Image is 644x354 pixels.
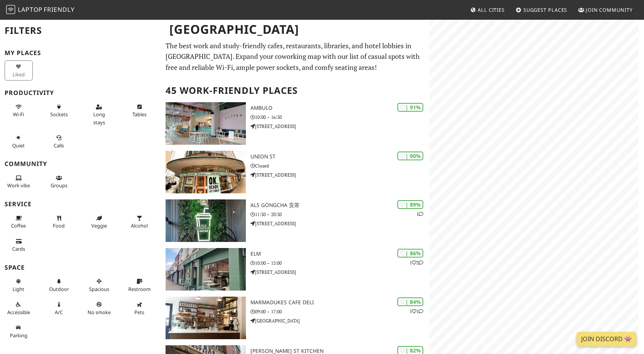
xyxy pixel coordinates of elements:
[45,172,73,192] button: Groups
[5,89,156,96] h3: Productivity
[45,298,73,318] button: A/C
[18,5,43,14] span: Laptop
[55,309,63,316] span: Air conditioned
[51,182,67,189] span: Group tables
[125,298,153,318] button: Pets
[54,142,64,149] span: Video/audio calls
[44,5,74,14] span: Friendly
[12,142,25,149] span: Quiet
[5,160,156,168] h3: Community
[125,212,153,232] button: Alcohol
[166,151,246,193] img: Union St
[250,202,429,209] h3: ALS Gongcha 贡茶
[410,259,423,266] p: 1 2
[166,79,425,102] h2: 45 Work-Friendly Places
[513,3,571,17] a: Suggest Places
[250,259,429,267] p: 10:00 – 15:00
[523,6,567,13] span: Suggest Places
[397,152,423,160] div: | 90%
[89,286,109,292] span: Spacious
[50,111,68,118] span: Power sockets
[161,248,429,291] a: ELM | 86% 12 ELM 10:00 – 15:00 [STREET_ADDRESS]
[250,299,429,306] h3: Marmadukes Cafe Deli
[250,171,429,179] p: [STREET_ADDRESS]
[7,182,30,189] span: People working
[10,332,27,339] span: Parking
[6,3,75,17] a: LaptopFriendly LaptopFriendly
[166,40,425,73] p: The best work and study-friendly cafes, restaurants, libraries, and hotel lobbies in [GEOGRAPHIC_...
[586,6,633,13] span: Join Community
[12,245,25,252] span: Credit cards
[85,275,113,295] button: Spacious
[250,269,429,276] p: [STREET_ADDRESS]
[166,248,246,291] img: ELM
[416,210,423,218] p: 1
[250,211,429,218] p: 11:30 – 20:30
[132,111,147,118] span: Work-friendly tables
[49,286,69,292] span: Outdoor area
[250,105,429,111] h3: Ambulo
[11,222,26,229] span: Coffee
[5,235,33,255] button: Cards
[166,297,246,339] img: Marmadukes Cafe Deli
[467,3,508,17] a: All Cities
[5,101,33,121] button: Wi-Fi
[166,199,246,242] img: ALS Gongcha 贡茶
[45,212,73,232] button: Food
[577,332,636,346] a: Join Discord 👾
[575,3,636,17] a: Join Community
[161,297,429,339] a: Marmadukes Cafe Deli | 84% 11 Marmadukes Cafe Deli 09:00 – 17:00 [GEOGRAPHIC_DATA]
[7,309,30,316] span: Accessible
[161,151,429,193] a: Union St | 90% Union St Closed [STREET_ADDRESS]
[45,101,73,121] button: Sockets
[91,222,107,229] span: Veggie
[45,275,73,295] button: Outdoor
[5,172,33,192] button: Work vibe
[5,275,33,295] button: Light
[410,308,423,315] p: 1 1
[250,162,429,169] p: Closed
[5,19,156,42] h2: Filters
[397,297,423,306] div: | 84%
[250,220,429,227] p: [STREET_ADDRESS]
[250,317,429,324] p: [GEOGRAPHIC_DATA]
[5,212,33,232] button: Coffee
[397,103,423,112] div: | 91%
[250,308,429,315] p: 09:00 – 17:00
[161,102,429,145] a: Ambulo | 91% Ambulo 10:00 – 16:30 [STREET_ADDRESS]
[478,6,505,13] span: All Cities
[397,249,423,258] div: | 86%
[125,275,153,295] button: Restroom
[134,309,144,316] span: Pet friendly
[163,19,428,40] h1: [GEOGRAPHIC_DATA]
[93,111,105,125] span: Long stays
[45,131,73,152] button: Calls
[250,251,429,257] h3: ELM
[53,222,65,229] span: Food
[6,5,15,14] img: LaptopFriendly
[161,199,429,242] a: ALS Gongcha 贡茶 | 89% 1 ALS Gongcha 贡茶 11:30 – 20:30 [STREET_ADDRESS]
[166,102,246,145] img: Ambulo
[250,114,429,121] p: 10:00 – 16:30
[5,201,156,208] h3: Service
[5,131,33,152] button: Quiet
[128,286,151,292] span: Restroom
[13,111,24,118] span: Stable Wi-Fi
[85,212,113,232] button: Veggie
[5,49,156,57] h3: My Places
[13,286,24,292] span: Natural light
[131,222,148,229] span: Alcohol
[88,309,111,316] span: Smoke free
[5,264,156,271] h3: Space
[5,298,33,318] button: Accessible
[85,298,113,318] button: No smoke
[5,321,33,341] button: Parking
[250,123,429,130] p: [STREET_ADDRESS]
[125,101,153,121] button: Tables
[85,101,113,128] button: Long stays
[397,200,423,209] div: | 89%
[250,153,429,160] h3: Union St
